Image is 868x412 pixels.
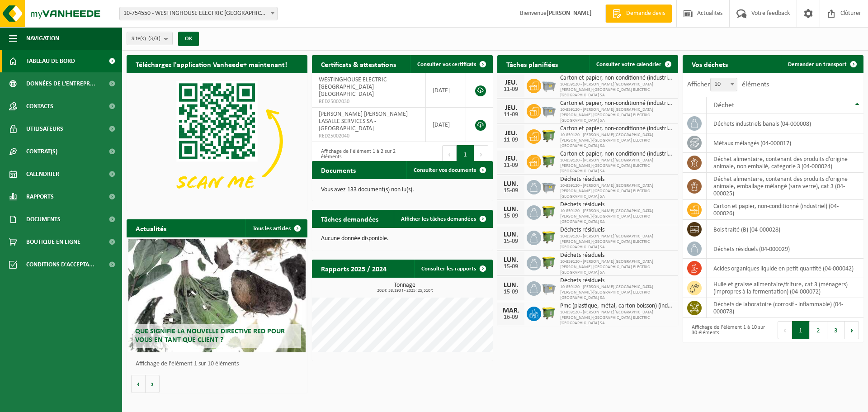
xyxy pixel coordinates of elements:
[502,104,520,112] div: JEU.
[560,208,674,225] span: 10-859120 - [PERSON_NAME][GEOGRAPHIC_DATA][PERSON_NAME]-[GEOGRAPHIC_DATA] ELECTRIC [GEOGRAPHIC_DA...
[541,103,557,118] img: WB-2500-GAL-GY-01
[319,98,419,105] span: RED25002030
[319,133,419,140] span: RED25002040
[26,72,95,95] span: Données de l'entrepr...
[26,50,75,72] span: Tableau de bord
[707,259,863,278] td: acides organiques liquide en petit quantité (04-000042)
[26,253,94,276] span: Conditions d'accepta...
[26,140,57,163] span: Contrat(s)
[502,188,520,194] div: 15-09
[781,55,863,73] a: Demander un transport
[502,162,520,169] div: 11-09
[711,78,737,91] span: 10
[26,27,59,50] span: Navigation
[541,204,557,219] img: WB-1100-HPE-GN-50
[394,210,492,228] a: Afficher les tâches demandées
[316,282,493,293] h3: Tonnage
[26,95,53,118] span: Contacts
[136,361,303,367] p: Affichage de l'élément 1 sur 10 éléments
[560,277,674,284] span: Déchets résiduels
[321,187,484,193] p: Vous avez 133 document(s) non lu(s).
[426,73,466,108] td: [DATE]
[560,227,674,234] span: Déchets résiduels
[135,328,285,344] span: Que signifie la nouvelle directive RED pour vous en tant que client ?
[426,108,466,142] td: [DATE]
[707,239,863,259] td: déchets résiduels (04-000029)
[312,260,396,277] h2: Rapports 2025 / 2024
[560,201,674,208] span: Déchets résiduels
[26,118,63,140] span: Utilisateurs
[624,9,667,18] span: Demande devis
[541,229,557,245] img: WB-1100-HPE-GN-50
[596,62,661,67] span: Consulter votre calendrier
[127,32,173,45] button: Site(s)(3/3)
[497,55,567,73] h2: Tâches planifiées
[560,252,674,259] span: Déchets résiduels
[319,111,408,132] span: [PERSON_NAME] [PERSON_NAME] LASALLE SERVICES SA - [GEOGRAPHIC_DATA]
[312,210,387,227] h2: Tâches demandées
[502,112,520,118] div: 11-09
[502,206,520,213] div: LUN.
[560,303,674,310] span: Pmc (plastique, métal, carton boisson) (industriel)
[683,55,737,73] h2: Vos déchets
[541,128,557,143] img: WB-1100-HPE-GN-50
[707,298,863,318] td: déchets de laboratoire (corrosif - inflammable) (04-000078)
[710,78,737,91] span: 10
[502,256,520,264] div: LUN.
[502,231,520,238] div: LUN.
[178,32,199,46] button: OK
[541,255,557,270] img: WB-1100-HPE-GN-50
[245,219,307,237] a: Tous les articles
[502,137,520,143] div: 11-09
[687,81,769,88] label: Afficher éléments
[26,208,61,231] span: Documents
[502,264,520,270] div: 15-09
[316,144,398,164] div: Affichage de l'élément 1 à 2 sur 2 éléments
[502,79,520,86] div: JEU.
[792,321,810,339] button: 1
[707,278,863,298] td: huile et graisse alimentaire/friture, cat 3 (ménagers)(impropres à la fermentation) (04-000072)
[541,280,557,295] img: WB-2500-GAL-GY-01
[414,260,492,278] a: Consulter les rapports
[541,305,557,321] img: WB-1100-HPE-GN-50
[845,321,859,339] button: Next
[707,153,863,173] td: déchet alimentaire, contenant des produits d'origine animale, non emballé, catégorie 3 (04-000024)
[502,289,520,295] div: 15-09
[316,289,493,293] span: 2024: 38,193 t - 2025: 25,510 t
[560,158,674,174] span: 10-859120 - [PERSON_NAME][GEOGRAPHIC_DATA][PERSON_NAME]-[GEOGRAPHIC_DATA] ELECTRIC [GEOGRAPHIC_DA...
[474,145,488,163] button: Next
[541,179,557,194] img: WB-2500-GAL-GY-01
[560,151,674,158] span: Carton et papier, non-conditionné (industriel)
[502,238,520,245] div: 15-09
[319,76,387,98] span: WESTINGHOUSE ELECTRIC [GEOGRAPHIC_DATA] - [GEOGRAPHIC_DATA]
[127,55,296,73] h2: Téléchargez l'application Vanheede+ maintenant!
[457,145,474,163] button: 1
[778,321,792,339] button: Previous
[788,62,847,67] span: Demander un transport
[707,200,863,220] td: carton et papier, non-conditionné (industriel) (04-000026)
[26,185,54,208] span: Rapports
[406,161,492,179] a: Consulter vos documents
[547,10,592,17] strong: [PERSON_NAME]
[26,231,80,253] span: Boutique en ligne
[119,7,278,20] span: 10-754550 - WESTINGHOUSE ELECTRIC BELGIUM - NIVELLES
[707,220,863,239] td: bois traité (B) (04-000028)
[26,163,59,185] span: Calendrier
[713,102,734,109] span: Déchet
[560,133,674,149] span: 10-859120 - [PERSON_NAME][GEOGRAPHIC_DATA][PERSON_NAME]-[GEOGRAPHIC_DATA] ELECTRIC [GEOGRAPHIC_DA...
[502,180,520,188] div: LUN.
[560,284,674,301] span: 10-859120 - [PERSON_NAME][GEOGRAPHIC_DATA][PERSON_NAME]-[GEOGRAPHIC_DATA] ELECTRIC [GEOGRAPHIC_DA...
[560,125,674,133] span: Carton et papier, non-conditionné (industriel)
[560,234,674,250] span: 10-859120 - [PERSON_NAME][GEOGRAPHIC_DATA][PERSON_NAME]-[GEOGRAPHIC_DATA] ELECTRIC [GEOGRAPHIC_DA...
[605,5,672,23] a: Demande devis
[589,55,677,73] a: Consulter votre calendrier
[560,107,674,123] span: 10-859120 - [PERSON_NAME][GEOGRAPHIC_DATA][PERSON_NAME]-[GEOGRAPHIC_DATA] ELECTRIC [GEOGRAPHIC_DA...
[146,375,160,393] button: Volgende
[707,114,863,133] td: déchets industriels banals (04-000008)
[687,320,769,340] div: Affichage de l'élément 1 à 10 sur 30 éléments
[502,155,520,162] div: JEU.
[127,73,307,209] img: Download de VHEPlus App
[148,36,160,42] count: (3/3)
[417,62,476,67] span: Consulter vos certificats
[541,153,557,169] img: WB-1100-HPE-GN-50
